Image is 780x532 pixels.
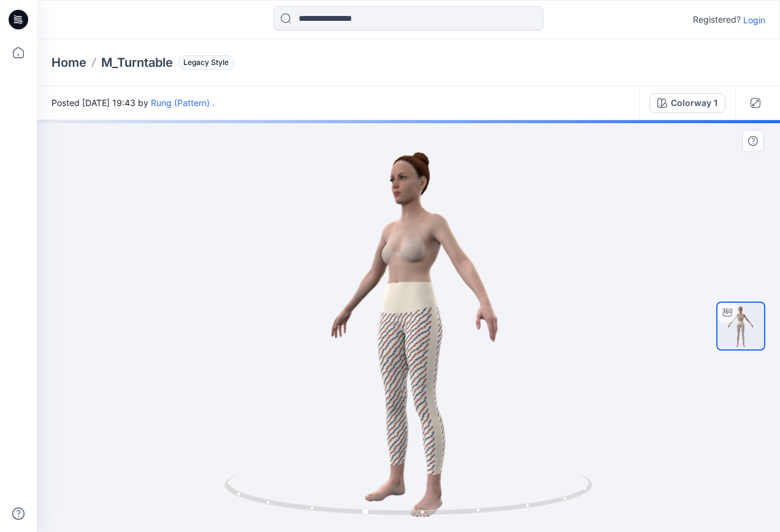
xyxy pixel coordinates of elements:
p: M_Turntable [101,54,173,71]
div: Colorway 1 [671,96,717,110]
p: Registered? [693,12,741,27]
p: Login [743,13,765,26]
span: Legacy Style [178,55,234,70]
a: Home [52,54,86,71]
img: turntable-02-09-2025-12:53:10 [717,303,764,349]
a: Rung (Pattern) . [151,97,215,108]
span: Posted [DATE] 19:43 by [52,96,215,109]
button: Legacy Style [173,54,234,71]
button: Colorway 1 [649,93,725,113]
